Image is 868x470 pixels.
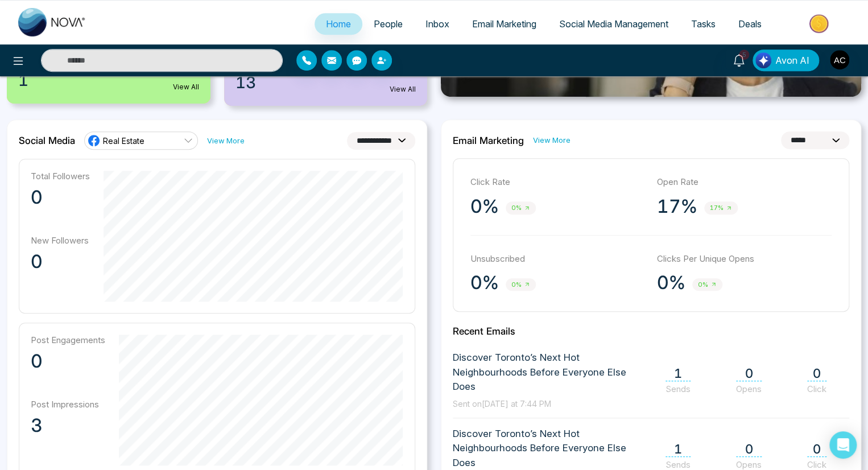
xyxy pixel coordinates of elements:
p: Click Rate [470,176,646,189]
p: 3 [31,414,105,437]
a: View More [533,135,571,146]
a: Social Media Management [548,13,680,35]
p: 0 [31,250,90,273]
span: Opens [736,384,762,394]
span: Click [807,384,826,394]
span: 1 [18,68,28,92]
span: Sends [666,384,691,394]
p: 0% [657,271,685,294]
p: 17% [657,195,697,218]
img: Lead Flow [755,52,771,68]
button: Avon AI [753,50,819,71]
span: 17% [704,201,738,215]
a: Email Marketing [461,13,548,35]
img: Market-place.gif [779,11,861,36]
span: Sends [666,459,691,470]
p: 0 [31,186,90,209]
p: New Followers [31,235,90,246]
p: 0% [470,271,499,294]
a: People [362,13,414,35]
span: Email Marketing [472,18,536,30]
p: Post Engagements [31,335,105,345]
span: 1 [666,442,691,457]
span: 0% [506,278,536,291]
p: Clicks Per Unique Opens [657,253,832,266]
span: 0% [506,201,536,215]
span: Tasks [691,18,716,30]
p: 0% [470,195,499,218]
span: 13 [235,71,256,94]
span: Opens [736,459,762,470]
p: Total Followers [31,171,90,182]
span: People [374,18,403,30]
a: View All [390,84,416,94]
span: 0 [807,442,826,457]
span: Home [326,18,351,30]
a: 5 [725,50,753,69]
span: Real Estate [103,135,144,146]
span: 0 [807,366,826,381]
p: Post Impressions [31,399,105,410]
span: Deals [738,18,762,30]
span: Avon AI [775,53,809,67]
span: 1 [666,366,691,381]
h2: Email Marketing [453,135,524,146]
a: View More [207,135,245,146]
img: User Avatar [830,50,849,69]
span: Sent on [DATE] at 7:44 PM [453,399,551,409]
p: 0 [31,350,105,373]
span: Social Media Management [559,18,668,30]
span: 0 [736,442,762,457]
p: Open Rate [657,176,832,189]
p: Unsubscribed [470,253,646,266]
a: Deals [727,13,773,35]
h2: Social Media [19,135,75,146]
a: View All [173,82,199,92]
img: Nova CRM Logo [18,8,86,36]
span: Discover Toronto’s Next Hot Neighbourhoods Before Everyone Else Does [453,351,648,394]
span: Click [807,459,826,470]
a: Home [315,13,362,35]
a: Tasks [680,13,727,35]
div: Open Intercom Messenger [829,431,857,459]
span: 0 [736,366,762,381]
a: Inbox [414,13,461,35]
span: 5 [739,50,749,60]
span: Inbox [425,18,449,30]
h2: Recent Emails [453,325,849,337]
span: 0% [692,278,722,291]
